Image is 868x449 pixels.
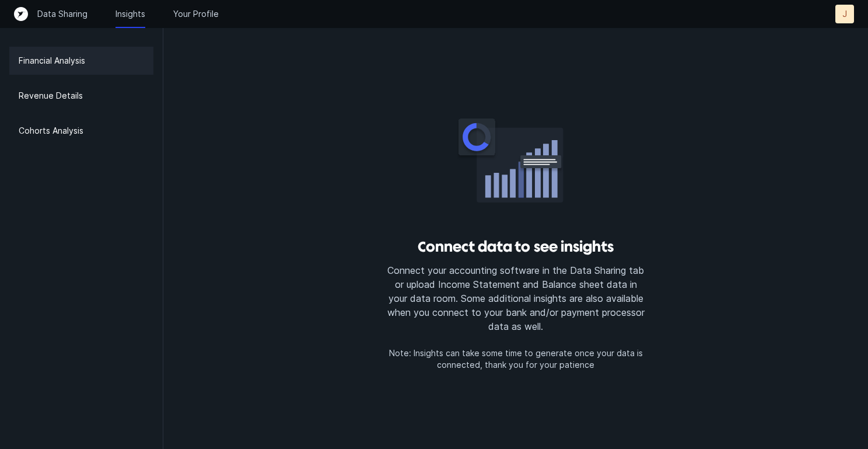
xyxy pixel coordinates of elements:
[835,5,854,23] button: J
[385,347,646,371] p: Note: Insights can take some time to generate once your data is connected, thank you for your pat...
[116,8,145,20] a: Insights
[19,89,83,103] p: Revenue Details
[19,54,85,68] p: Financial Analysis
[842,8,847,20] p: J
[385,238,646,256] h3: Connect data to see insights
[9,47,153,75] a: Financial Analysis
[9,117,153,145] a: Cohorts Analysis
[37,8,87,20] a: Data Sharing
[9,82,153,110] a: Revenue Details
[385,263,646,333] p: Connect your accounting software in the Data Sharing tab or upload Income Statement and Balance s...
[19,124,83,138] p: Cohorts Analysis
[173,8,219,20] a: Your Profile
